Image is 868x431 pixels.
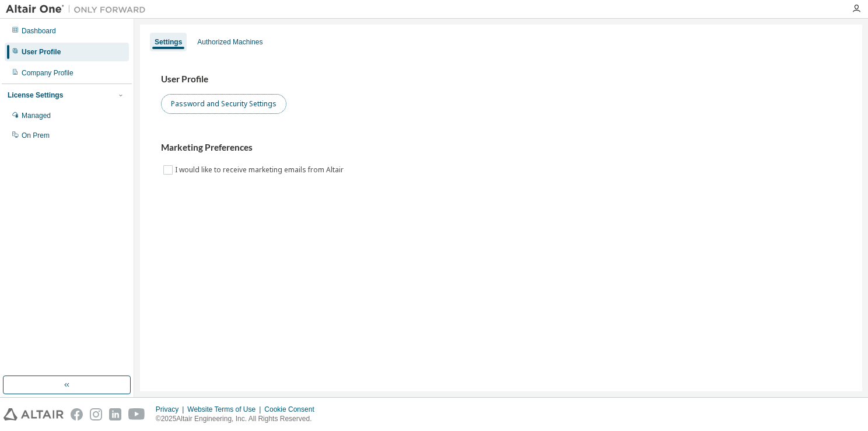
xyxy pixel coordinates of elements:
div: Cookie Consent [264,405,321,414]
div: User Profile [22,47,61,57]
div: On Prem [22,131,50,140]
div: Company Profile [22,68,73,78]
img: facebook.svg [71,408,83,420]
img: youtube.svg [128,408,145,420]
h3: User Profile [161,74,841,85]
img: altair_logo.svg [3,408,64,420]
img: Altair One [6,4,152,15]
button: Password and Security Settings [161,94,286,114]
div: Website Terms of Use [187,405,264,414]
div: Privacy [156,405,187,414]
img: linkedin.svg [109,408,121,420]
div: Managed [22,111,51,120]
img: instagram.svg [90,408,102,420]
div: License Settings [8,91,63,100]
div: Authorized Machines [197,37,262,47]
label: I would like to receive marketing emails from Altair [175,163,346,177]
div: Settings [155,37,182,47]
p: © 2025 Altair Engineering, Inc. All Rights Reserved. [156,414,321,424]
div: Dashboard [22,26,56,36]
h3: Marketing Preferences [161,142,841,154]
